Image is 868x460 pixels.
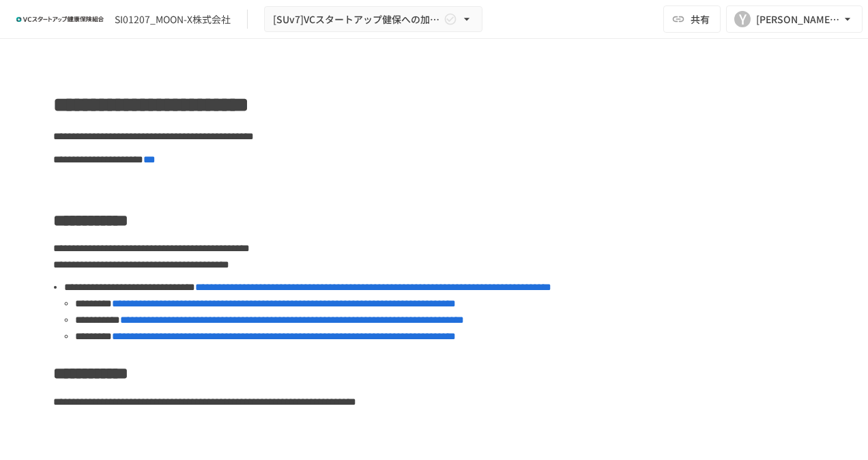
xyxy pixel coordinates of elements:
[115,12,231,27] div: SI01207_MOON-X株式会社
[691,12,710,27] span: 共有
[756,11,841,28] div: [PERSON_NAME][EMAIL_ADDRESS][DOMAIN_NAME]
[16,8,104,30] img: ZDfHsVrhrXUoWEWGWYf8C4Fv4dEjYTEDCNvmL73B7ox
[273,11,441,28] span: [SUv7]VCスタートアップ健保への加入申請手続き
[663,5,721,33] button: 共有
[726,5,863,33] button: Y[PERSON_NAME][EMAIL_ADDRESS][DOMAIN_NAME]
[734,11,751,27] div: Y
[264,6,482,33] button: [SUv7]VCスタートアップ健保への加入申請手続き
